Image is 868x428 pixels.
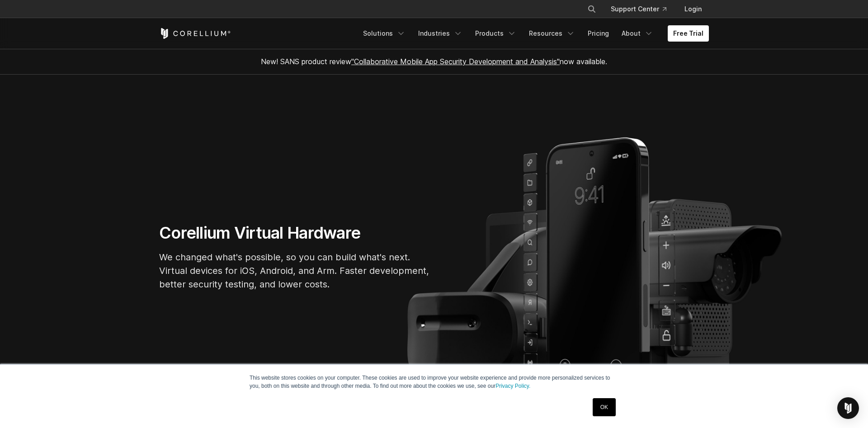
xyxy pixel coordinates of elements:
[413,25,468,42] a: Industries
[677,1,709,17] a: Login
[495,383,530,389] a: Privacy Policy.
[576,1,709,17] div: Navigation Menu
[524,25,580,42] a: Resources
[159,250,430,291] p: We changed what's possible, so you can build what's next. Virtual devices for iOS, Android, and A...
[358,25,709,42] div: Navigation Menu
[470,25,522,42] a: Products
[261,57,607,66] span: New! SANS product review now available.
[159,28,231,39] a: Corellium Home
[668,25,709,42] a: Free Trial
[250,374,618,390] p: This website stores cookies on your computer. These cookies are used to improve your website expe...
[582,25,614,42] a: Pricing
[604,1,674,17] a: Support Center
[584,1,600,17] button: Search
[159,223,430,243] h1: Corellium Virtual Hardware
[358,25,411,42] a: Solutions
[616,25,659,42] a: About
[837,397,859,419] div: Open Intercom Messenger
[593,398,616,416] a: OK
[351,57,560,66] a: "Collaborative Mobile App Security Development and Analysis"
